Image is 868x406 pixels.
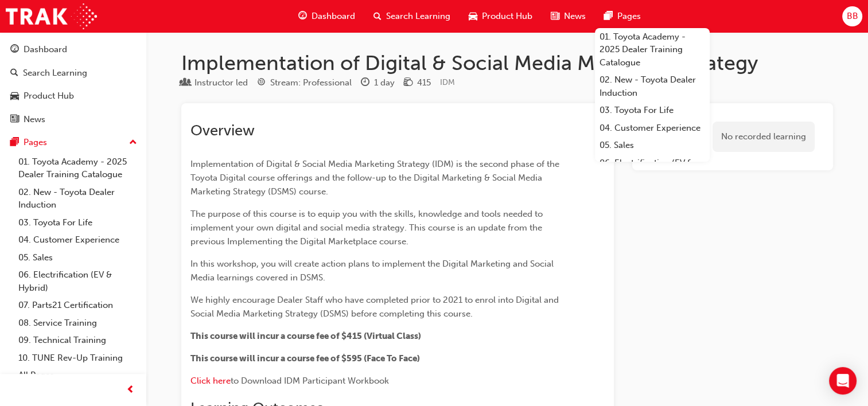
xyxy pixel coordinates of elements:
[5,63,142,84] a: Search Learning
[14,184,142,214] a: 02. New - Toyota Dealer Induction
[14,331,142,349] a: 09. Technical Training
[5,39,142,60] a: Dashboard
[469,9,477,24] span: car-icon
[23,67,87,80] div: Search Learning
[595,5,650,28] a: pages-iconPages
[231,376,389,386] span: to Download IDM Participant Workbook
[190,331,421,341] span: This course will incur a course fee of $415 (Virtual Class)
[14,214,142,232] a: 03. Toyota For Life
[595,119,710,137] a: 04. Customer Experience
[373,9,382,24] span: search-icon
[24,89,74,103] div: Product Hub
[194,76,248,89] div: Instructor led
[842,6,862,26] button: BB
[595,136,710,154] a: 05. Sales
[14,349,142,367] a: 10. TUNE Rev-Up Training
[551,9,559,24] span: news-icon
[190,159,562,197] span: Implementation of Digital & Social Media Marketing Strategy (IDM) is the second phase of the Toyo...
[270,76,352,89] div: Stream: Professional
[829,367,857,395] div: Open Intercom Messenger
[460,5,542,28] a: car-iconProduct Hub
[364,5,460,28] a: search-iconSearch Learning
[482,10,532,23] span: Product Hub
[257,76,352,90] div: Stream
[257,78,266,88] span: target-icon
[181,76,248,90] div: Type
[14,296,142,314] a: 07. Parts21 Certification
[14,231,142,249] a: 04. Customer Experience
[361,76,395,90] div: Duration
[24,136,47,149] div: Pages
[404,78,412,88] span: money-icon
[404,76,431,90] div: Price
[10,68,18,79] span: search-icon
[386,10,450,23] span: Search Learning
[595,101,710,119] a: 03. Toyota For Life
[6,3,97,29] img: Trak
[14,266,142,296] a: 06. Electrification (EV & Hybrid)
[190,122,255,139] span: Overview
[595,28,710,72] a: 01. Toyota Academy - 2025 Dealer Training Catalogue
[289,5,364,28] a: guage-iconDashboard
[24,113,45,126] div: News
[190,209,545,247] span: The purpose of this course is to equip you with the skills, knowledge and tools needed to impleme...
[5,85,142,107] a: Product Hub
[5,132,142,153] button: Pages
[846,10,858,23] span: BB
[10,45,19,55] span: guage-icon
[14,249,142,267] a: 05. Sales
[312,10,355,23] span: Dashboard
[129,135,137,150] span: up-icon
[10,91,19,101] span: car-icon
[190,376,231,386] a: Click here
[5,109,142,130] a: News
[542,5,595,28] a: news-iconNews
[10,138,19,148] span: pages-icon
[5,37,142,132] button: DashboardSearch LearningProduct HubNews
[417,76,431,89] div: 415
[564,10,586,23] span: News
[374,76,395,89] div: 1 day
[190,295,561,319] span: We highly encourage Dealer Staff who have completed prior to 2021 to enrol into Digital and Socia...
[361,78,369,88] span: clock-icon
[190,353,420,364] span: This course will incur a course fee of $595 (Face To Face)
[181,78,190,88] span: learningResourceType_INSTRUCTOR_LED-icon
[604,9,613,24] span: pages-icon
[181,50,833,76] h1: Implementation of Digital & Social Media Marketing Strategy
[126,383,135,397] span: prev-icon
[24,43,67,56] div: Dashboard
[298,9,307,24] span: guage-icon
[595,71,710,101] a: 02. New - Toyota Dealer Induction
[190,259,556,283] span: In this workshop, you will create action plans to implement the Digital Marketing and Social Medi...
[713,122,815,152] div: No recorded learning
[617,10,641,23] span: Pages
[595,154,710,185] a: 06. Electrification (EV & Hybrid)
[440,77,455,87] span: Learning resource code
[14,153,142,184] a: 01. Toyota Academy - 2025 Dealer Training Catalogue
[10,115,19,125] span: news-icon
[14,366,142,384] a: All Pages
[14,314,142,332] a: 08. Service Training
